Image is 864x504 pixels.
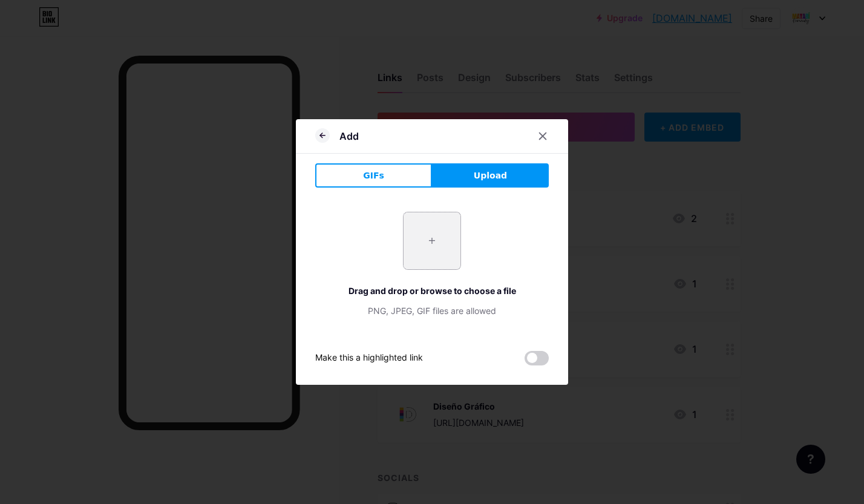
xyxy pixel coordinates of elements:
[315,284,549,297] div: Drag and drop or browse to choose a file
[315,304,549,317] div: PNG, JPEG, GIF files are allowed
[363,169,384,182] span: GIFs
[315,163,432,188] button: GIFs
[474,169,507,182] span: Upload
[432,163,549,188] button: Upload
[315,351,423,365] div: Make this a highlighted link
[339,129,359,143] div: Add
